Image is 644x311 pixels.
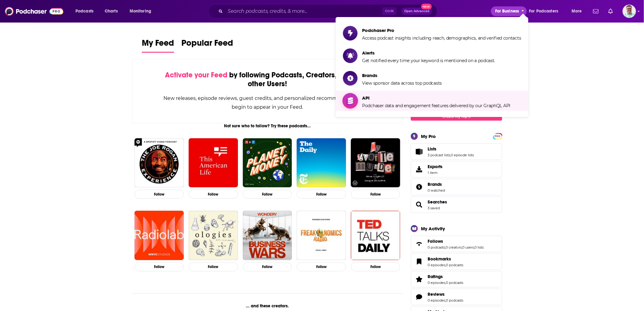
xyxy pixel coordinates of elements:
span: Lists [411,143,502,160]
span: Open Advanced [404,10,429,13]
button: Follow [189,190,238,199]
a: Follows [413,240,425,248]
a: Searches [428,199,447,205]
button: Follow [351,263,400,271]
span: , [462,245,462,249]
span: New [421,4,432,9]
span: For Business [495,7,519,16]
span: Charts [105,7,118,16]
a: Freakonomics Radio [297,211,346,260]
span: For Podcasters [529,7,558,16]
img: The Joe Rogan Experience [135,138,184,188]
span: Exports [413,165,425,174]
div: ... and these creators. [132,303,403,309]
span: 1 item [428,171,443,175]
img: TED Talks Daily [351,211,400,260]
a: Reviews [413,293,425,301]
button: Follow [189,263,238,271]
img: My Favorite Murder with Karen Kilgariff and Georgia Hardstark [351,138,400,188]
div: My Pro [421,133,436,139]
span: , [445,263,446,267]
span: Bookmarks [411,253,502,270]
a: Brands [413,183,425,191]
a: 0 podcasts [428,245,445,249]
a: Show notifications dropdown [591,6,601,16]
a: 0 users [462,245,474,249]
img: Ologies with Alie Ward [189,211,238,260]
span: Podchaser Pro [362,27,521,33]
button: open menu [125,6,159,16]
a: 0 podcasts [446,298,463,302]
a: My Feed [142,38,174,53]
button: Follow [297,263,346,271]
a: 0 episodes [428,263,445,267]
div: by following Podcasts, Creators, Lists, and other Users! [163,71,372,88]
a: Bookmarks [428,256,463,262]
span: Lists [428,146,436,152]
button: Follow [351,190,400,199]
span: Exports [428,164,443,169]
div: Search podcasts, credits, & more... [214,4,443,18]
span: Ratings [428,274,443,279]
a: 0 podcasts [446,263,463,267]
a: 0 episode lists [451,153,474,157]
span: Bookmarks [428,256,451,262]
button: open menu [567,6,590,16]
a: Ratings [428,274,463,279]
a: Popular Feed [181,38,233,53]
a: Radiolab [135,211,184,260]
span: Alerts [362,50,495,56]
input: Search podcasts, credits, & more... [225,6,382,16]
span: API [362,95,510,101]
a: 3 podcast lists [428,153,450,157]
span: Popular Feed [181,38,233,52]
a: 3 saved [428,206,440,210]
a: 0 episodes [428,281,445,285]
button: Follow [243,263,292,271]
span: , [445,245,446,249]
img: Planet Money [243,138,292,188]
button: Follow [297,190,346,199]
span: Follows [428,239,443,244]
a: Lists [428,146,474,152]
img: This American Life [189,138,238,188]
button: Follow [135,263,184,271]
a: 0 creators [446,245,462,249]
span: Ctrl K [382,7,397,15]
span: Logged in as marcus414 [623,5,636,18]
a: Podchaser - Follow, Share and Rate Podcasts [5,5,63,17]
a: 0 lists [474,245,484,249]
span: My Feed [142,38,174,52]
a: Brands [428,182,445,187]
span: , [445,281,446,285]
button: Follow [243,190,292,199]
span: Brands [428,182,442,187]
button: Follow [135,190,184,199]
a: 0 podcasts [446,281,463,285]
a: Bookmarks [413,257,425,266]
span: , [474,245,474,249]
span: Access podcast insights including reach, demographics, and verified contacts [362,35,521,41]
span: Reviews [428,292,445,297]
img: The Daily [297,138,346,188]
a: 0 episodes [428,298,445,302]
span: Brands [362,72,442,78]
span: PRO [494,134,501,139]
button: open menu [71,6,101,16]
img: Business Wars [243,211,292,260]
span: Follows [411,236,502,252]
img: User Profile [623,5,636,18]
a: 0 watched [428,188,445,193]
span: Get notified every time your keyword is mentioned on a podcast. [362,58,495,63]
button: close menu [491,6,527,16]
span: Monitoring [130,7,151,16]
span: Brands [411,179,502,195]
a: Reviews [428,292,463,297]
